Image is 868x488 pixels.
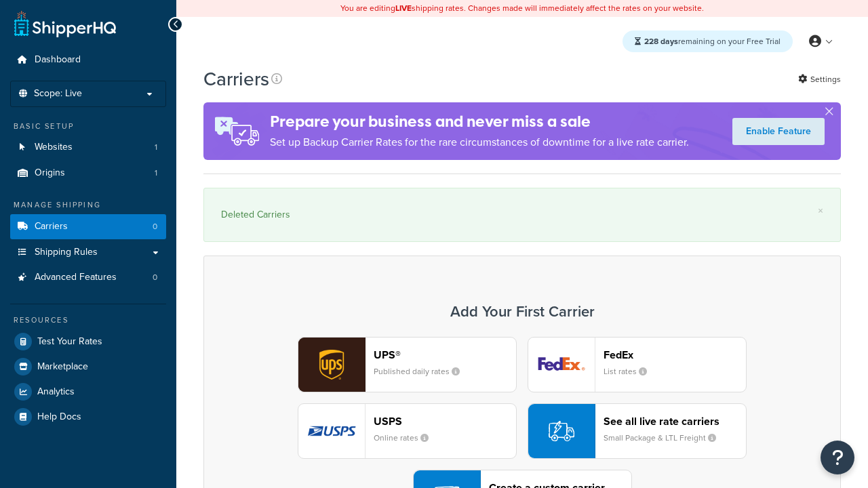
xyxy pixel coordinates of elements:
[10,240,166,265] a: Shipping Rules
[10,135,166,160] a: Websites 1
[528,403,747,459] button: See all live rate carriersSmall Package & LTL Freight
[298,404,365,458] img: usps logo
[37,411,81,423] span: Help Docs
[528,338,595,392] img: fedEx logo
[270,110,689,133] h4: Prepare your business and never miss a sale
[374,365,471,378] small: Published daily rates
[34,88,82,100] span: Scope: Live
[35,221,68,232] span: Carriers
[10,47,166,73] a: Dashboard
[10,161,166,186] a: Origins 1
[644,35,678,47] strong: 228 days
[821,441,854,474] button: Open Resource Center
[270,133,689,152] p: Set up Backup Carrier Rates for the rare circumstances of downtime for a live rate carrier.
[604,348,746,361] header: FedEx
[298,403,517,459] button: usps logoUSPSOnline rates
[37,386,75,398] span: Analytics
[298,338,365,392] img: ups logo
[153,221,157,232] span: 0
[221,205,823,224] div: Deleted Carriers
[604,415,746,428] header: See all live rate carriers
[10,265,166,290] li: Advanced Features
[10,199,166,211] div: Manage Shipping
[35,247,98,258] span: Shipping Rules
[35,272,117,283] span: Advanced Features
[203,102,270,160] img: ad-rules-rateshop-fe6ec290ccb7230408bd80ed9643f0289d75e0ffd9eb532fc0e269fcd187b520.png
[604,432,727,444] small: Small Package & LTL Freight
[818,205,823,216] a: ×
[10,121,166,132] div: Basic Setup
[10,214,166,239] li: Carriers
[153,272,157,283] span: 0
[35,54,81,66] span: Dashboard
[623,30,793,52] div: remaining on your Free Trial
[37,336,102,348] span: Test Your Rates
[37,361,88,373] span: Marketplace
[10,161,166,186] li: Origins
[155,167,157,179] span: 1
[374,348,516,361] header: UPS®
[10,380,166,404] a: Analytics
[395,2,412,14] b: LIVE
[10,329,166,354] a: Test Your Rates
[374,432,439,444] small: Online rates
[549,418,574,444] img: icon-carrier-liverate-becf4550.svg
[10,135,166,160] li: Websites
[10,265,166,290] a: Advanced Features 0
[218,304,827,320] h3: Add Your First Carrier
[732,118,825,145] a: Enable Feature
[374,415,516,428] header: USPS
[10,405,166,429] a: Help Docs
[155,142,157,153] span: 1
[203,66,269,92] h1: Carriers
[10,214,166,239] a: Carriers 0
[298,337,517,392] button: ups logoUPS®Published daily rates
[14,10,116,37] a: ShipperHQ Home
[10,354,166,379] a: Marketplace
[604,365,658,378] small: List rates
[35,142,73,153] span: Websites
[528,337,747,392] button: fedEx logoFedExList rates
[798,70,841,89] a: Settings
[10,314,166,326] div: Resources
[35,167,65,179] span: Origins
